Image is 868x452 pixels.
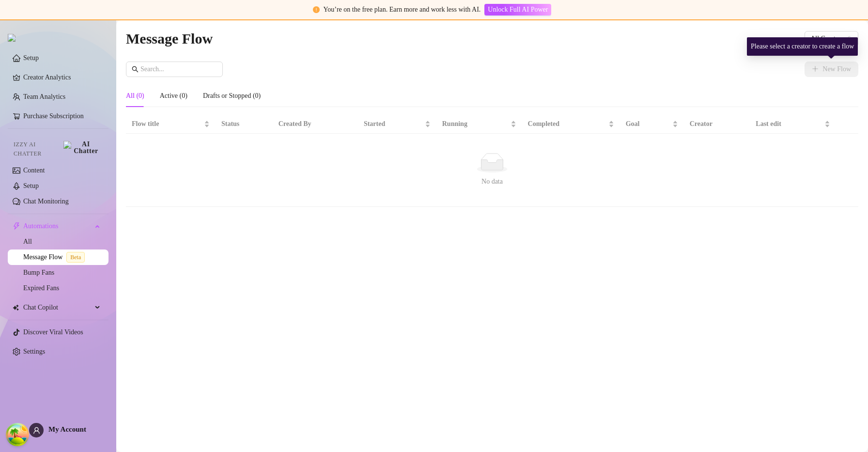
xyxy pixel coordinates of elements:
[8,34,15,42] img: logo.svg
[324,6,481,13] span: You’re on the free plan. Earn more and work less with AI.
[528,119,606,129] span: Completed
[23,328,83,336] a: Discover Viral Videos
[126,91,144,101] div: All (0)
[203,91,261,101] div: Drafts or Stopped (0)
[442,119,509,129] span: Running
[23,112,84,120] a: Purchase Subscription
[273,115,358,134] th: Created By
[847,36,853,42] span: team
[23,218,92,234] span: Automations
[750,115,836,134] th: Last edit
[23,93,65,100] a: Team Analytics
[8,425,27,444] button: Open Tanstack query devtools
[216,115,273,134] th: Status
[48,425,86,433] span: My Account
[33,427,40,434] span: user
[313,6,320,13] span: exclamation-circle
[810,31,852,46] span: All Creators
[23,238,32,245] a: All
[160,91,187,101] div: Active (0)
[358,115,436,134] th: Started
[23,182,39,189] a: Setup
[522,115,620,134] th: Completed
[23,198,69,205] a: Chat Monitoring
[126,27,213,50] article: Message Flow
[13,222,20,230] span: thunderbolt
[136,176,849,187] div: No data
[66,252,85,263] span: Beta
[132,119,202,129] span: Flow title
[684,115,750,134] th: Creator
[488,6,548,14] span: Unlock Full AI Power
[23,269,54,276] a: Bump Fans
[23,70,101,85] a: Creator Analytics
[436,115,522,134] th: Running
[747,37,858,56] div: Please select a creator to create a flow
[484,6,551,13] a: Unlock Full AI Power
[23,348,45,355] a: Settings
[14,140,60,158] span: Izzy AI Chatter
[626,119,670,129] span: Goal
[23,300,92,315] span: Chat Copilot
[23,253,89,261] a: Message FlowBeta
[13,304,19,311] img: Chat Copilot
[364,119,423,129] span: Started
[756,119,822,129] span: Last edit
[140,64,217,75] input: Search...
[23,54,39,62] a: Setup
[23,284,59,292] a: Expired Fans
[132,66,139,73] span: search
[63,141,101,155] img: AI Chatter
[805,62,858,77] button: New Flow
[484,4,551,16] button: Unlock Full AI Power
[126,115,216,134] th: Flow title
[620,115,684,134] th: Goal
[23,167,45,174] a: Content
